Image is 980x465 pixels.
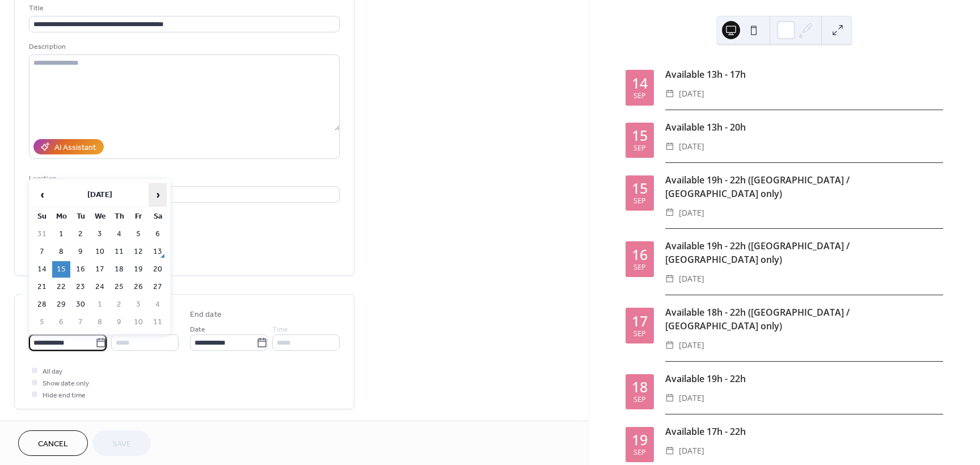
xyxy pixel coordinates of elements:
[632,314,648,328] div: 17
[129,279,147,295] td: 26
[190,309,222,321] div: End date
[52,183,147,207] th: [DATE]
[665,425,943,438] div: Available 17h - 22h
[91,279,109,295] td: 24
[149,226,167,242] td: 6
[149,208,167,225] th: Sa
[633,396,646,404] div: Sep
[43,378,89,389] span: Show date only
[54,142,96,154] div: AI Assistant
[665,444,674,458] div: ​
[632,76,648,90] div: 14
[91,208,109,225] th: We
[71,261,90,278] td: 16
[679,444,704,458] span: [DATE]
[91,226,109,242] td: 3
[38,438,68,450] span: Cancel
[665,206,674,220] div: ​
[679,391,704,405] span: [DATE]
[110,208,128,225] th: Th
[633,145,646,152] div: Sep
[29,41,337,53] div: Description
[33,226,51,242] td: 31
[665,272,674,286] div: ​
[33,279,51,295] td: 21
[29,2,337,14] div: Title
[33,296,51,313] td: 28
[665,305,943,333] div: Available 18h - 22h ([GEOGRAPHIC_DATA] / [GEOGRAPHIC_DATA] only)
[632,248,648,262] div: 16
[149,296,167,313] td: 4
[71,296,90,313] td: 30
[111,324,127,336] span: Time
[679,87,704,100] span: [DATE]
[149,244,167,260] td: 13
[149,279,167,295] td: 27
[679,206,704,220] span: [DATE]
[52,314,70,330] td: 6
[110,314,128,330] td: 9
[665,68,943,81] div: Available 13h - 17h
[129,226,147,242] td: 5
[91,314,109,330] td: 8
[33,261,51,278] td: 14
[18,430,88,456] button: Cancel
[633,330,646,338] div: Sep
[52,296,70,313] td: 29
[43,366,62,378] span: All day
[110,226,128,242] td: 4
[29,173,337,185] div: Location
[665,338,674,352] div: ​
[665,120,943,134] div: Available 13h - 20h
[632,380,648,394] div: 18
[91,296,109,313] td: 1
[33,314,51,330] td: 5
[52,261,70,278] td: 15
[129,244,147,260] td: 12
[110,244,128,260] td: 11
[679,272,704,286] span: [DATE]
[665,87,674,100] div: ​
[149,314,167,330] td: 11
[71,208,90,225] th: Tu
[71,226,90,242] td: 2
[52,279,70,295] td: 22
[129,208,147,225] th: Fr
[33,139,104,154] button: AI Assistant
[91,244,109,260] td: 10
[665,173,943,200] div: Available 19h - 22h ([GEOGRAPHIC_DATA] / [GEOGRAPHIC_DATA] only)
[71,314,90,330] td: 7
[679,338,704,352] span: [DATE]
[665,140,674,153] div: ​
[71,244,90,260] td: 9
[665,391,674,405] div: ​
[633,93,646,100] div: Sep
[632,128,648,143] div: 15
[633,264,646,271] div: Sep
[110,279,128,295] td: 25
[43,389,86,401] span: Hide end time
[129,314,147,330] td: 10
[129,261,147,278] td: 19
[632,181,648,195] div: 15
[91,261,109,278] td: 17
[149,261,167,278] td: 20
[33,208,51,225] th: Su
[110,261,128,278] td: 18
[149,183,166,206] span: ›
[633,449,646,456] div: Sep
[110,296,128,313] td: 2
[632,433,648,447] div: 19
[52,244,70,260] td: 8
[190,324,205,336] span: Date
[52,226,70,242] td: 1
[665,372,943,386] div: Available 19h - 22h
[665,239,943,266] div: Available 19h - 22h ([GEOGRAPHIC_DATA] / [GEOGRAPHIC_DATA] only)
[33,183,50,206] span: ‹
[129,296,147,313] td: 3
[71,279,90,295] td: 23
[33,244,51,260] td: 7
[52,208,70,225] th: Mo
[679,140,704,153] span: [DATE]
